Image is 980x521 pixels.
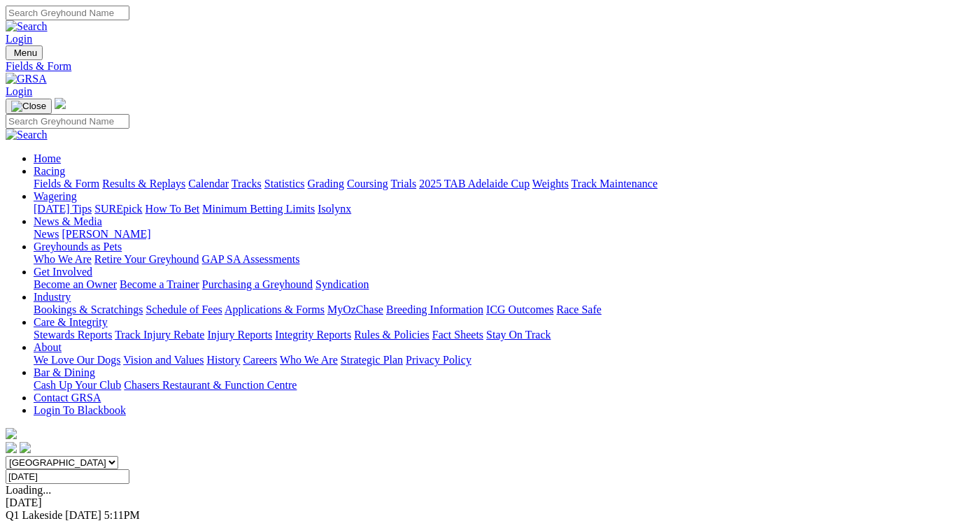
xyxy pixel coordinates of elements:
[486,329,551,341] a: Stay On Track
[34,341,62,353] a: About
[34,203,974,215] div: Wagering
[120,278,199,290] a: Become a Trainer
[34,228,974,241] div: News & Media
[14,48,37,58] span: Menu
[102,178,185,190] a: Results & Replays
[34,404,126,416] a: Login To Blackbook
[6,20,48,33] img: Search
[55,98,66,109] img: logo-grsa-white.png
[34,228,59,240] a: News
[188,178,229,190] a: Calendar
[6,60,974,73] a: Fields & Form
[354,329,429,341] a: Rules & Policies
[6,428,17,439] img: logo-grsa-white.png
[275,329,351,341] a: Integrity Reports
[243,354,277,366] a: Careers
[225,304,325,315] a: Applications & Forms
[34,354,974,366] div: About
[206,354,240,366] a: History
[432,329,483,341] a: Fact Sheets
[34,253,974,266] div: Greyhounds as Pets
[532,178,569,190] a: Weights
[34,329,974,341] div: Care & Integrity
[34,215,102,227] a: News & Media
[145,203,200,215] a: How To Bet
[34,190,77,202] a: Wagering
[264,178,305,190] a: Statistics
[6,73,47,85] img: GRSA
[556,304,601,315] a: Race Safe
[34,165,65,177] a: Racing
[6,99,52,114] button: Toggle navigation
[341,354,403,366] a: Strategic Plan
[390,178,416,190] a: Trials
[34,178,99,190] a: Fields & Form
[6,33,32,45] a: Login
[34,203,92,215] a: [DATE] Tips
[34,392,101,404] a: Contact GRSA
[202,203,315,215] a: Minimum Betting Limits
[145,304,222,315] a: Schedule of Fees
[34,354,120,366] a: We Love Our Dogs
[34,379,121,391] a: Cash Up Your Club
[6,6,129,20] input: Search
[123,354,204,366] a: Vision and Values
[104,509,140,521] span: 5:11PM
[34,278,974,291] div: Get Involved
[34,304,974,316] div: Industry
[6,484,51,496] span: Loading...
[386,304,483,315] a: Breeding Information
[62,228,150,240] a: [PERSON_NAME]
[347,178,388,190] a: Coursing
[419,178,530,190] a: 2025 TAB Adelaide Cup
[202,253,300,265] a: GAP SA Assessments
[202,278,313,290] a: Purchasing a Greyhound
[6,129,48,141] img: Search
[34,241,122,252] a: Greyhounds as Pets
[327,304,383,315] a: MyOzChase
[486,304,553,315] a: ICG Outcomes
[11,101,46,112] img: Close
[34,329,112,341] a: Stewards Reports
[6,442,17,453] img: facebook.svg
[20,442,31,453] img: twitter.svg
[34,304,143,315] a: Bookings & Scratchings
[6,45,43,60] button: Toggle navigation
[34,291,71,303] a: Industry
[34,178,974,190] div: Racing
[406,354,471,366] a: Privacy Policy
[318,203,351,215] a: Isolynx
[308,178,344,190] a: Grading
[65,509,101,521] span: [DATE]
[34,253,92,265] a: Who We Are
[6,509,62,521] span: Q1 Lakeside
[6,114,129,129] input: Search
[6,469,129,484] input: Select date
[34,278,117,290] a: Become an Owner
[207,329,272,341] a: Injury Reports
[315,278,369,290] a: Syndication
[115,329,204,341] a: Track Injury Rebate
[94,203,142,215] a: SUREpick
[280,354,338,366] a: Who We Are
[232,178,262,190] a: Tracks
[6,497,974,509] div: [DATE]
[6,85,32,97] a: Login
[34,379,974,392] div: Bar & Dining
[94,253,199,265] a: Retire Your Greyhound
[34,152,61,164] a: Home
[34,316,108,328] a: Care & Integrity
[34,266,92,278] a: Get Involved
[34,366,95,378] a: Bar & Dining
[124,379,297,391] a: Chasers Restaurant & Function Centre
[571,178,658,190] a: Track Maintenance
